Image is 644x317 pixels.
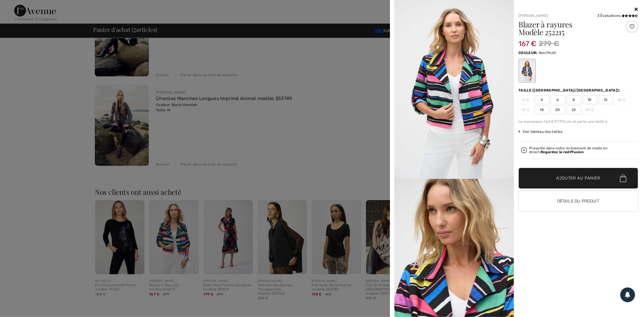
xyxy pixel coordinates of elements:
[519,60,535,82] div: Noir/Multi
[519,191,638,212] button: Détails du produit
[519,168,638,189] button: Ajouter au panier
[551,105,565,114] span: 20
[620,175,627,182] img: Bag.svg
[591,108,594,111] img: ring-m.svg
[519,119,638,124] div: Le mannequin fait 5'9"/175 cm et porte une taille 6.
[519,105,534,114] span: 16
[529,146,636,154] div: Presenté dans notre événement de mode en direct.
[535,105,549,114] span: 18
[519,129,563,134] span: Voir tableau des tailles
[521,147,527,153] img: Regardez la rediffusion
[583,105,597,114] span: 24
[527,108,530,111] img: ring-m.svg
[623,98,626,101] img: ring-m.svg
[556,175,600,182] span: Ajouter au panier
[614,95,629,104] span: 14
[519,88,622,93] div: Taille ([GEOGRAPHIC_DATA]/[GEOGRAPHIC_DATA]):
[583,95,597,104] span: 10
[567,105,581,114] span: 22
[526,98,529,101] img: ring-m.svg
[599,95,613,104] span: 12
[13,4,25,9] span: Aide
[541,150,584,154] strong: Regardez la rediffusion
[519,95,534,104] span: 2
[551,95,565,104] span: 6
[535,95,549,104] span: 4
[567,95,581,104] span: 8
[519,14,548,18] a: [PERSON_NAME]
[519,51,538,55] span: Couleur:
[519,21,618,36] h1: Blazer à rayures Modèle 252215
[597,13,638,18] div: 3 Évaluations
[539,51,556,55] span: Noir/Multi
[539,38,559,49] span: 279 €
[519,34,537,48] span: 167 €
